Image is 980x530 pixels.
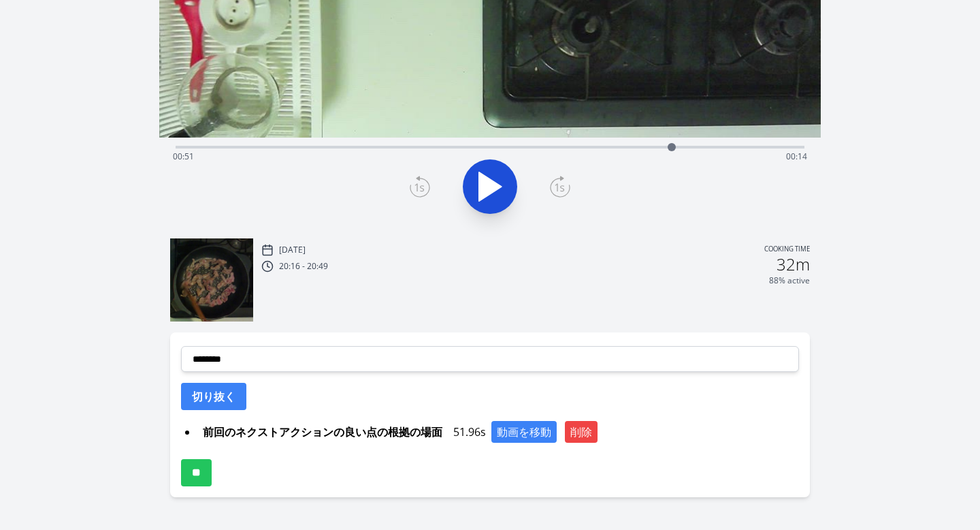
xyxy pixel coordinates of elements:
button: 動画を移動 [491,421,557,443]
img: 250924111739_thumb.jpeg [170,238,253,322]
h2: 32m [777,256,810,272]
div: 51.96s [197,421,800,443]
p: Cooking time [764,244,810,256]
p: [DATE] [279,245,306,255]
p: 20:16 - 20:49 [279,261,328,272]
p: 88% active [769,275,810,286]
span: 前回のネクストアクションの良い点の根拠の場面 [197,421,448,443]
span: 00:14 [786,151,807,162]
button: 切り抜く [181,383,246,410]
span: 00:51 [173,151,194,162]
button: 削除 [565,421,598,443]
